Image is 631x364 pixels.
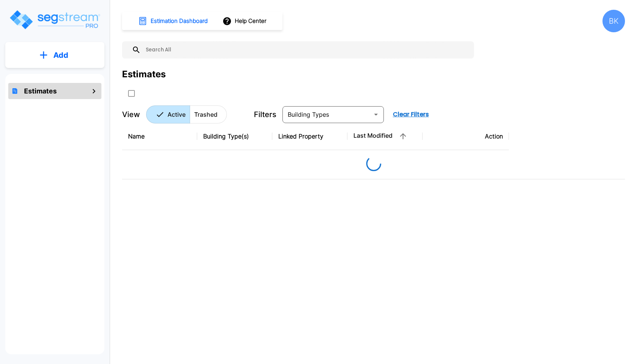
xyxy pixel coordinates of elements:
th: Last Modified [347,123,423,150]
div: Estimates [122,68,166,81]
button: Help Center [221,14,269,28]
h1: Estimation Dashboard [151,17,208,26]
div: BK [602,10,625,32]
button: Active [146,105,190,123]
button: Add [5,44,104,66]
p: Trashed [194,110,217,119]
input: Building Types [285,109,369,120]
p: View [122,109,140,120]
button: Trashed [190,105,227,123]
th: Building Type(s) [197,123,272,150]
input: Search All [141,41,470,59]
button: Clear Filters [390,107,432,122]
div: Platform [146,105,227,123]
th: Action [423,123,509,150]
button: SelectAll [124,86,139,101]
p: Add [53,50,68,61]
p: Active [168,110,186,119]
div: Name [128,132,191,141]
button: Estimation Dashboard [135,13,212,29]
p: Filters [254,109,276,120]
th: Linked Property [272,123,347,150]
button: Open [371,109,381,120]
img: Logo [9,9,101,30]
h1: Estimates [24,86,57,96]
